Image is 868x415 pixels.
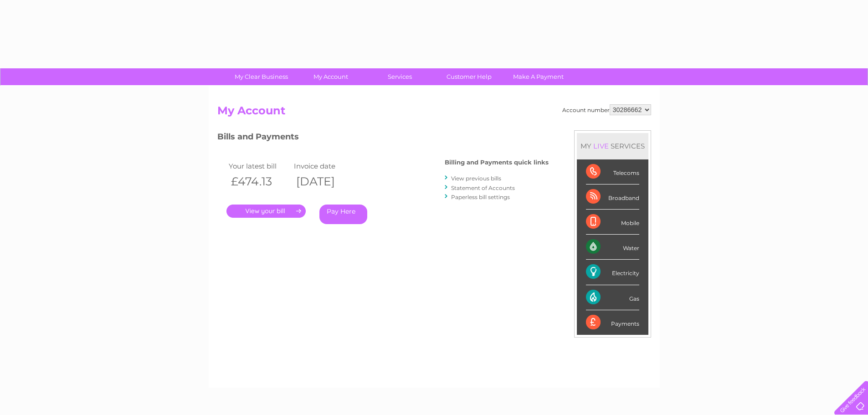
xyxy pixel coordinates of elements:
div: Water [586,235,639,260]
td: Invoice date [292,160,357,172]
td: Your latest bill [226,160,292,172]
div: Payments [586,310,639,335]
div: Broadband [586,184,639,210]
a: View previous bills [451,175,501,182]
th: £474.13 [226,172,292,191]
th: [DATE] [292,172,357,191]
div: LIVE [591,142,611,150]
a: Services [362,68,437,85]
a: Customer Help [431,68,507,85]
div: Gas [586,285,639,310]
h3: Bills and Payments [217,130,549,146]
h4: Billing and Payments quick links [445,159,549,166]
a: . [226,205,306,218]
a: Pay Here [319,205,367,224]
div: Mobile [586,210,639,235]
a: My Clear Business [224,68,299,85]
a: My Account [293,68,368,85]
div: Telecoms [586,159,639,184]
div: Account number [562,104,651,115]
div: MY SERVICES [577,133,648,159]
div: Electricity [586,260,639,285]
a: Paperless bill settings [451,194,510,200]
h2: My Account [217,104,651,122]
a: Statement of Accounts [451,184,515,191]
a: Make A Payment [501,68,576,85]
